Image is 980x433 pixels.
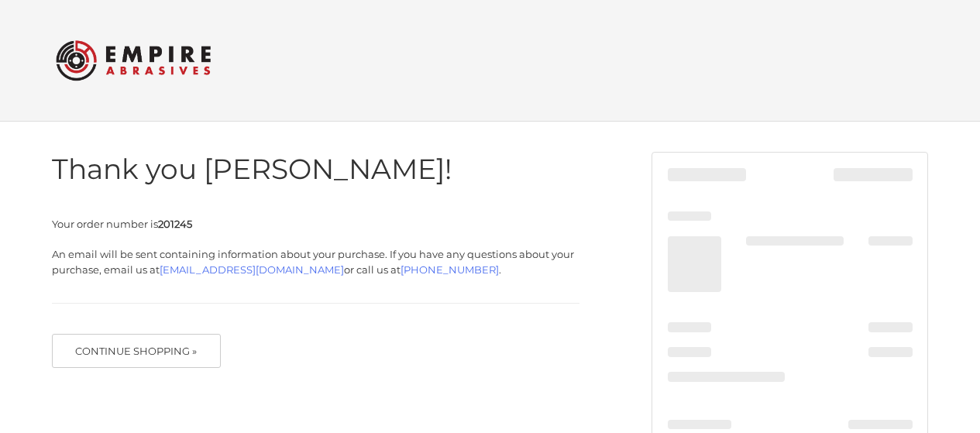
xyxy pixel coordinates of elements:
[52,152,579,187] h1: Thank you [PERSON_NAME]!
[56,30,211,91] img: Empire Abrasives
[52,218,192,230] span: Your order number is
[160,263,344,276] a: [EMAIL_ADDRESS][DOMAIN_NAME]
[52,334,221,368] button: Continue Shopping »
[158,218,192,230] strong: 201245
[401,263,499,276] a: [PHONE_NUMBER]
[52,248,574,276] span: An email will be sent containing information about your purchase. If you have any questions about...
